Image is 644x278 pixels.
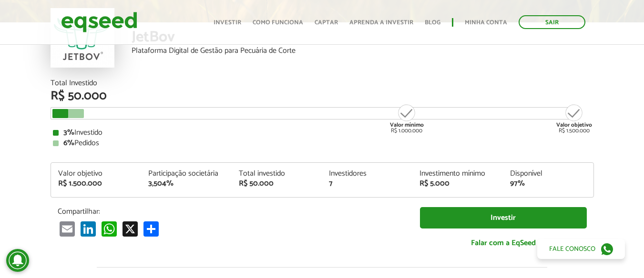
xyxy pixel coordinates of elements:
[419,170,496,178] div: Investimento mínimo
[420,233,587,253] a: Falar com a EqSeed
[519,15,585,29] a: Sair
[63,137,74,149] strong: 6%
[51,79,594,87] div: Total Investido
[239,180,315,188] div: R$ 50.000
[51,90,594,102] div: R$ 50.000
[510,170,586,178] div: Disponível
[556,103,592,134] div: R$ 1.500.000
[389,103,425,134] div: R$ 1.000.000
[349,20,413,26] a: Aprenda a investir
[253,20,303,26] a: Como funciona
[510,180,586,188] div: 97%
[79,221,98,237] a: LinkedIn
[419,180,496,188] div: R$ 5.000
[58,221,77,237] a: Email
[58,207,406,216] p: Compartilhar:
[420,207,587,228] a: Investir
[100,221,119,237] a: WhatsApp
[142,221,161,237] a: Compartilhar
[329,180,405,188] div: 7
[53,139,592,147] div: Pedidos
[61,10,137,35] img: EqSeed
[58,170,134,178] div: Valor objetivo
[53,129,592,137] div: Investido
[239,170,315,178] div: Total investido
[214,20,241,26] a: Investir
[425,20,440,26] a: Blog
[63,126,74,139] strong: 3%
[537,239,625,259] a: Fale conosco
[390,120,424,129] strong: Valor mínimo
[121,221,140,237] a: X
[58,180,134,188] div: R$ 1.500.000
[148,170,225,178] div: Participação societária
[556,120,592,129] strong: Valor objetivo
[315,20,338,26] a: Captar
[148,180,225,188] div: 3,504%
[329,170,405,178] div: Investidores
[465,20,507,26] a: Minha conta
[132,47,594,55] div: Plataforma Digital de Gestão para Pecuária de Corte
